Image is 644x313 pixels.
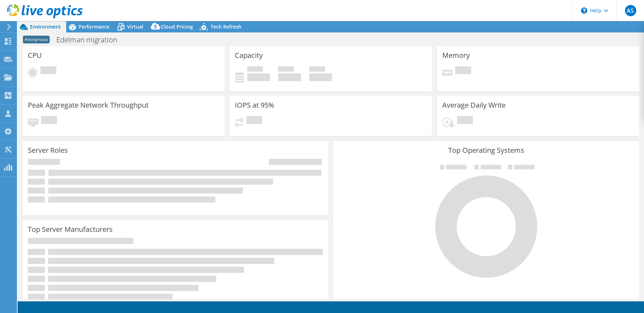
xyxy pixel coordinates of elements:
span: Total [309,66,325,73]
span: Used [247,66,263,73]
h3: Memory [442,52,470,59]
h3: Top Operating Systems [338,146,633,154]
span: Pending [457,116,473,126]
span: Virtual [127,23,143,30]
span: Performance [79,23,110,30]
span: AS [625,5,636,16]
span: Anonymous [23,36,50,43]
h3: Average Daily Write [442,101,506,109]
span: Cloud Pricing [161,23,193,30]
h4: 0 GiB [309,73,332,81]
h3: IOPS at 95% [235,101,274,109]
h4: 0 GiB [247,73,270,81]
span: Pending [41,116,57,126]
span: Pending [455,66,471,76]
svg: \n [581,7,587,14]
h3: Server Roles [28,146,68,154]
h1: Edelman migration [53,36,128,44]
span: Environment [30,23,61,30]
span: Pending [246,116,262,126]
h4: 0 GiB [278,73,301,81]
h3: Capacity [235,52,263,59]
span: Tech Refresh [211,23,242,30]
span: Pending [40,66,56,76]
span: Free [278,66,294,73]
h3: Top Server Manufacturers [28,225,113,233]
h3: Peak Aggregate Network Throughput [28,101,149,109]
h3: CPU [28,52,42,59]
